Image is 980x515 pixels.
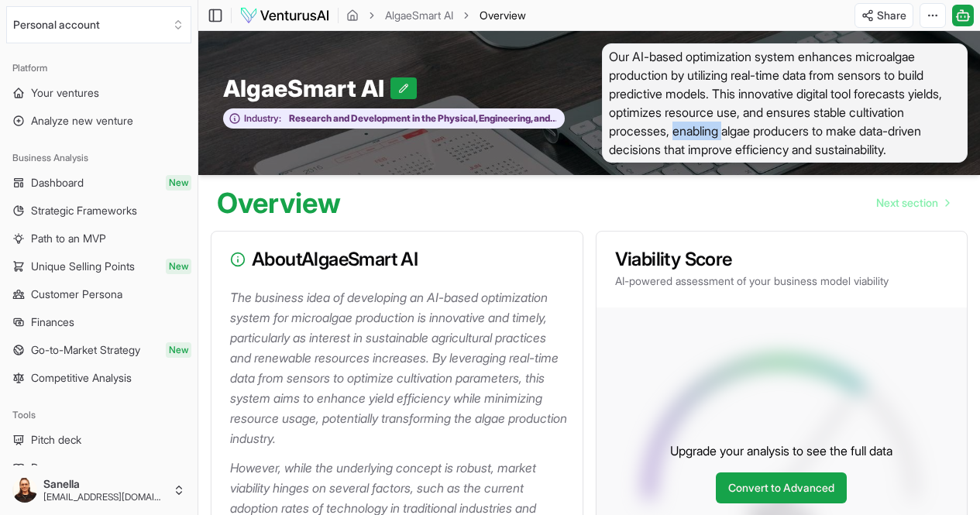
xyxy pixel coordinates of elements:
p: AI-powered assessment of your business model viability [615,273,949,289]
span: Finances [31,314,74,330]
span: Share [877,8,906,23]
span: New [166,175,191,191]
a: DashboardNew [6,170,191,195]
img: logo [239,6,330,25]
span: Unique Selling Points [31,259,135,274]
span: New [166,259,191,274]
span: Resources [31,460,83,476]
span: AlgaeSmart AI [223,74,390,102]
a: Unique Selling PointsNew [6,254,191,279]
button: Select an organization [6,6,191,43]
nav: pagination [864,187,961,218]
button: Share [854,3,913,28]
p: The business idea of developing an AI-based optimization system for microalgae production is inno... [230,287,570,448]
span: Industry: [244,112,281,125]
h3: About AlgaeSmart AI [230,250,564,269]
p: Upgrade your analysis to see the full data [670,441,892,460]
span: Next section [876,195,938,211]
span: Our AI-based optimization system enhances microalgae production by utilizing real-time data from ... [602,43,968,163]
div: Business Analysis [6,146,191,170]
a: Convert to Advanced [716,472,847,503]
span: Sanella [43,477,167,491]
h1: Overview [217,187,341,218]
a: Resources [6,455,191,480]
span: Analyze new venture [31,113,133,129]
span: Strategic Frameworks [31,203,137,218]
span: Overview [480,8,526,23]
button: Sanella[EMAIL_ADDRESS][DOMAIN_NAME] [6,472,191,509]
span: Customer Persona [31,287,122,302]
h3: Viability Score [615,250,949,269]
span: Pitch deck [31,432,81,448]
a: Customer Persona [6,282,191,307]
span: Go-to-Market Strategy [31,342,140,358]
span: Competitive Analysis [31,370,132,386]
button: Industry:Research and Development in the Physical, Engineering, and Life Sciences [223,108,565,129]
a: Competitive Analysis [6,366,191,390]
span: Your ventures [31,85,99,101]
a: AlgaeSmart AI [385,8,453,23]
div: Tools [6,403,191,427]
img: ACg8ocI9uv5-HAc6iEB7PVghvWyLYfA09CHv0qvPMNbNsbIydj18w6w=s96-c [12,478,37,503]
a: Go to next page [864,187,961,218]
nav: breadcrumb [346,8,526,23]
span: [EMAIL_ADDRESS][DOMAIN_NAME] [43,491,167,503]
span: Path to an MVP [31,231,106,246]
a: Go-to-Market StrategyNew [6,338,191,362]
a: Path to an MVP [6,226,191,251]
a: Strategic Frameworks [6,198,191,223]
a: Your ventures [6,81,191,105]
div: Platform [6,56,191,81]
span: Dashboard [31,175,84,191]
a: Pitch deck [6,427,191,452]
a: Analyze new venture [6,108,191,133]
span: Research and Development in the Physical, Engineering, and Life Sciences [281,112,556,125]
a: Finances [6,310,191,335]
span: New [166,342,191,358]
